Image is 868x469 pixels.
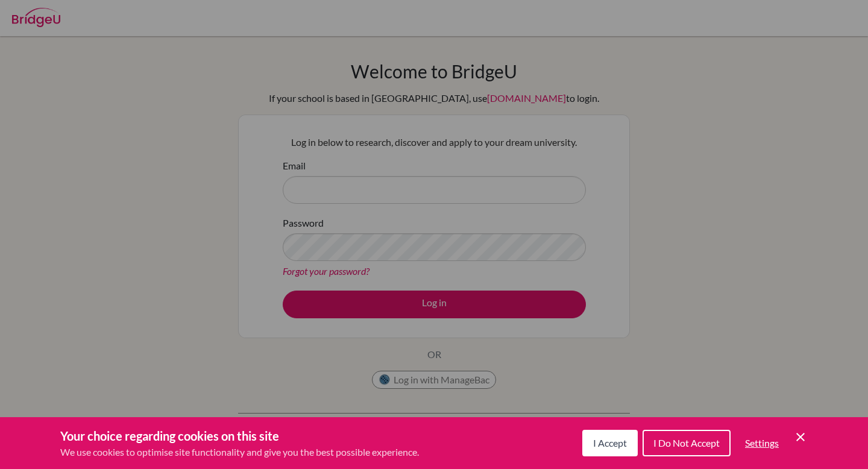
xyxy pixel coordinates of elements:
h3: Your choice regarding cookies on this site [60,427,419,445]
p: We use cookies to optimise site functionality and give you the best possible experience. [60,445,419,459]
button: Save and close [793,430,808,444]
button: Settings [735,431,788,455]
span: Settings [745,437,779,449]
button: I Accept [582,430,638,456]
span: I Accept [593,437,627,449]
span: I Do Not Accept [653,437,720,449]
button: I Do Not Accept [643,430,731,456]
